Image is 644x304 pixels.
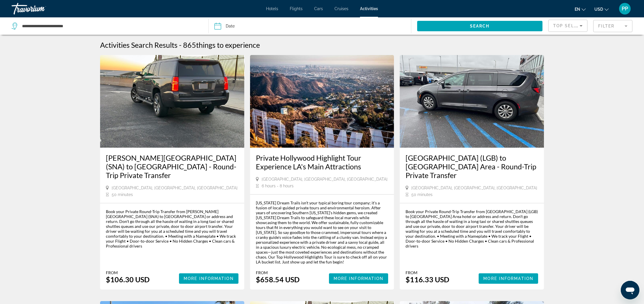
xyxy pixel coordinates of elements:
[406,153,538,180] a: [GEOGRAPHIC_DATA] (LGB) to [GEOGRAPHIC_DATA] Area - Round-Trip Private Transfer
[411,192,433,197] span: 50 minutes
[594,5,609,13] button: Change currency
[314,6,323,11] a: Cars
[334,276,384,281] span: More Information
[214,17,411,35] button: Date
[360,6,378,11] a: Activities
[112,186,238,190] span: [GEOGRAPHIC_DATA], [GEOGRAPHIC_DATA], [GEOGRAPHIC_DATA]
[553,22,583,29] mat-select: Sort by
[179,41,182,49] span: -
[406,209,538,248] div: Book your Private Round-Trip Transfer from [GEOGRAPHIC_DATA] (LGB) to [GEOGRAPHIC_DATA] Area hote...
[575,7,580,12] span: en
[256,200,388,264] div: [US_STATE] Dream Trails isn't your typical boring tour company; it's a fusion of local-guided pri...
[12,1,70,16] a: Travorium
[256,275,300,284] div: $658.54 USD
[593,20,632,32] button: Filter
[256,270,300,275] div: From
[617,3,632,15] button: User Menu
[106,153,238,180] a: [PERSON_NAME][GEOGRAPHIC_DATA] (SNA) to [GEOGRAPHIC_DATA] - Round-Trip Private Transfer
[575,5,586,13] button: Change language
[100,41,178,49] h1: Activities Search Results
[183,41,260,49] h2: 865
[479,273,538,284] button: More Information
[266,6,278,11] a: Hotels
[553,23,586,28] span: Top Sellers
[483,276,533,281] span: More Information
[112,192,133,197] span: 50 minutes
[329,273,388,284] button: More Information
[250,55,394,148] img: 9f.jpg
[334,6,348,11] a: Cruises
[106,209,238,248] div: Book your Private Round-Trip Transfer from [PERSON_NAME][GEOGRAPHIC_DATA] (SNA) to [GEOGRAPHIC_DA...
[411,186,537,190] span: [GEOGRAPHIC_DATA], [GEOGRAPHIC_DATA], [GEOGRAPHIC_DATA]
[262,184,294,188] span: 6 hours - 8 hours
[290,6,303,11] a: Flights
[106,270,150,275] div: From
[196,41,260,49] span: things to experience
[184,276,234,281] span: More Information
[470,24,490,28] span: Search
[256,153,388,171] a: Private Hollywood Highlight Tour Experience LA's Main Attractions
[262,177,388,182] span: [GEOGRAPHIC_DATA], [GEOGRAPHIC_DATA], [GEOGRAPHIC_DATA]
[400,55,544,148] img: 3a.jpg
[179,273,238,284] button: More Information
[406,275,449,284] div: $116.33 USD
[622,6,628,12] span: PP
[100,55,244,148] img: 3d.jpg
[406,270,449,275] div: From
[621,281,639,299] iframe: Button to launch messaging window
[594,7,603,12] span: USD
[417,21,543,31] button: Search
[106,275,150,284] div: $106.30 USD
